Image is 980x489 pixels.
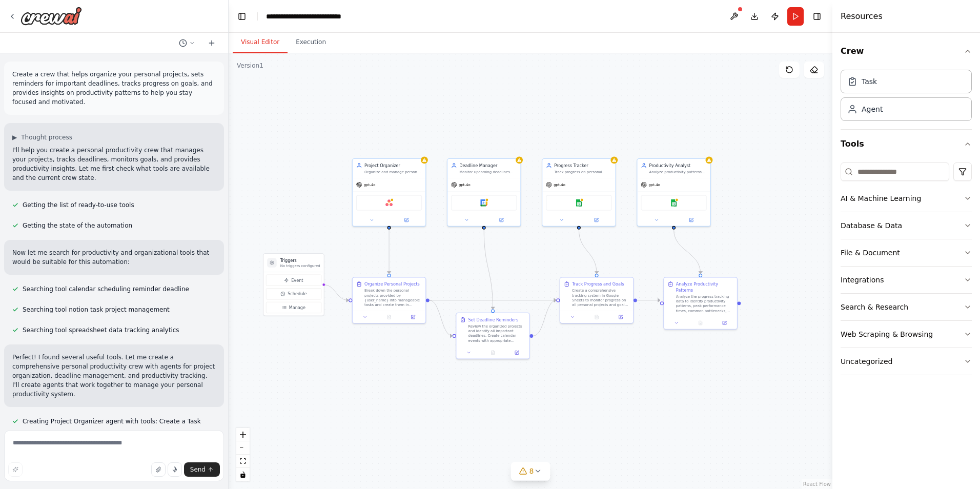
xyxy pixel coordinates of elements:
[554,170,611,174] div: Track progress on personal goals and projects by maintaining detailed records in spreadsheets, an...
[529,466,534,476] span: 8
[390,216,423,223] button: Open in side panel
[288,291,307,297] span: Schedule
[266,275,321,286] button: Event
[12,70,216,107] p: Create a crew that helps organize your personal projects, sets reminders for important deadlines,...
[506,349,527,356] button: Open in side panel
[841,37,972,66] button: Crew
[236,441,250,455] button: zoom out
[235,9,249,24] button: Hide left sidebar
[12,133,17,141] span: ▶
[386,230,392,274] g: Edge from ad1e90b4-3861-49ca-a13f-e8282efb561e to 8fb1ce77-4855-4a58-816e-6645ddaecf8f
[841,212,972,239] button: Database & Data
[364,162,422,169] div: Project Organizer
[841,130,972,158] button: Tools
[649,162,707,169] div: Productivity Analyst
[364,288,422,307] div: Break down the personal projects provided by {user_name} into manageable tasks and create them in...
[289,304,305,311] span: Manage
[560,277,634,323] div: Track Progress and GoalsCreate a comprehensive tracking system in Google Sheets to monitor progre...
[266,302,321,313] button: Manage
[841,321,972,348] button: Web Scraping & Browsing
[862,104,883,114] div: Agent
[610,314,631,321] button: Open in side panel
[8,462,23,477] button: Improve this prompt
[841,302,908,312] div: Search & Research
[233,32,288,53] button: Visual Editor
[23,221,132,230] span: Getting the state of the automation
[21,133,72,141] span: Thought process
[533,297,556,339] g: Edge from 3194799f-81c7-4b51-bffb-cb55b96e6c62 to 23d8daa7-4739-4603-9800-e100ed8250a2
[430,297,453,339] g: Edge from 8fb1ce77-4855-4a58-816e-6645ddaecf8f to 3194799f-81c7-4b51-bffb-cb55b96e6c62
[291,277,303,283] span: Event
[468,324,526,343] div: Review the organized projects and identify all important deadlines. Create calendar events with a...
[841,348,972,375] button: Uncategorized
[511,462,550,481] button: 8
[841,329,933,339] div: Web Scraping & Browsing
[810,9,824,24] button: Hide right sidebar
[12,353,216,399] p: Perfect! I found several useful tools. Let me create a comprehensive personal productivity crew w...
[23,201,134,209] span: Getting the list of ready-to-use tools
[23,326,179,334] span: Searching tool spreadsheet data tracking analytics
[21,7,82,25] img: Logo
[841,193,921,203] div: AI & Machine Learning
[714,319,734,327] button: Open in side panel
[584,314,609,321] button: No output available
[430,297,557,303] g: Edge from 8fb1ce77-4855-4a58-816e-6645ddaecf8f to 23d8daa7-4739-4603-9800-e100ed8250a2
[572,281,624,287] div: Track Progress and Goals
[266,288,321,299] button: Schedule
[352,277,426,323] div: Organize Personal ProjectsBreak down the personal projects provided by {user_name} into manageabl...
[168,462,182,477] button: Click to speak your automation idea
[862,76,877,87] div: Task
[480,199,487,207] img: Google calendar
[841,185,972,212] button: AI & Machine Learning
[459,162,517,169] div: Deadline Manager
[12,146,216,182] p: I'll help you create a personal productivity crew that manages your projects, tracks deadlines, m...
[190,465,206,474] span: Send
[263,253,324,316] div: TriggersNo triggers configuredEventScheduleManage
[236,428,250,441] button: zoom in
[447,158,521,227] div: Deadline ManagerMonitor upcoming deadlines and create calendar reminders for important dates, ens...
[23,285,189,293] span: Searching tool calendar scheduling reminder deadline
[841,294,972,320] button: Search & Research
[364,170,422,174] div: Organize and manage personal projects by creating structured task lists, setting priorities, and ...
[184,462,220,477] button: Send
[151,462,166,477] button: Upload files
[841,267,972,293] button: Integrations
[649,170,707,174] div: Analyze productivity patterns by reviewing project data and progress metrics, then provide person...
[676,281,733,293] div: Analyze Productivity Patterns
[12,133,72,141] button: ▶Thought process
[841,239,972,266] button: File & Document
[572,288,629,307] div: Create a comprehensive tracking system in Google Sheets to monitor progress on all personal proje...
[468,317,519,323] div: Set Deadline Reminders
[280,263,320,268] p: No triggers configured
[236,455,250,468] button: fit view
[542,158,616,227] div: Progress TrackerTrack progress on personal goals and projects by maintaining detailed records in ...
[637,158,711,227] div: Productivity AnalystAnalyze productivity patterns by reviewing project data and progress metrics,...
[23,417,201,425] span: Creating Project Organizer agent with tools: Create a Task
[841,220,902,231] div: Database & Data
[554,182,565,187] span: gpt-4o
[323,282,349,303] g: Edge from triggers to 8fb1ce77-4855-4a58-816e-6645ddaecf8f
[175,37,199,49] button: Switch to previous chat
[688,319,713,327] button: No output available
[841,275,884,285] div: Integrations
[456,313,530,359] div: Set Deadline RemindersReview the organized projects and identify all important deadlines. Create ...
[841,356,892,366] div: Uncategorized
[364,182,376,187] span: gpt-4o
[385,199,393,207] img: Asana
[352,158,426,227] div: Project OrganizerOrganize and manage personal projects by creating structured task lists, setting...
[364,281,420,287] div: Organize Personal Projects
[266,11,341,22] nav: breadcrumb
[676,294,733,313] div: Analyze the progress tracking data to identify productivity patterns, peak performance times, com...
[237,62,263,70] div: Version 1
[663,277,738,329] div: Analyze Productivity PatternsAnalyze the progress tracking data to identify productivity patterns...
[576,230,600,274] g: Edge from 93005ce0-b565-4a95-afe8-ccda531312bc to 23d8daa7-4739-4603-9800-e100ed8250a2
[841,66,972,129] div: Crew
[841,248,900,258] div: File & Document
[575,199,582,207] img: Google sheets
[403,314,423,321] button: Open in side panel
[236,428,250,481] div: React Flow controls
[23,305,170,314] span: Searching tool notion task project management
[377,314,402,321] button: No output available
[841,10,883,23] h4: Resources
[288,32,334,53] button: Execution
